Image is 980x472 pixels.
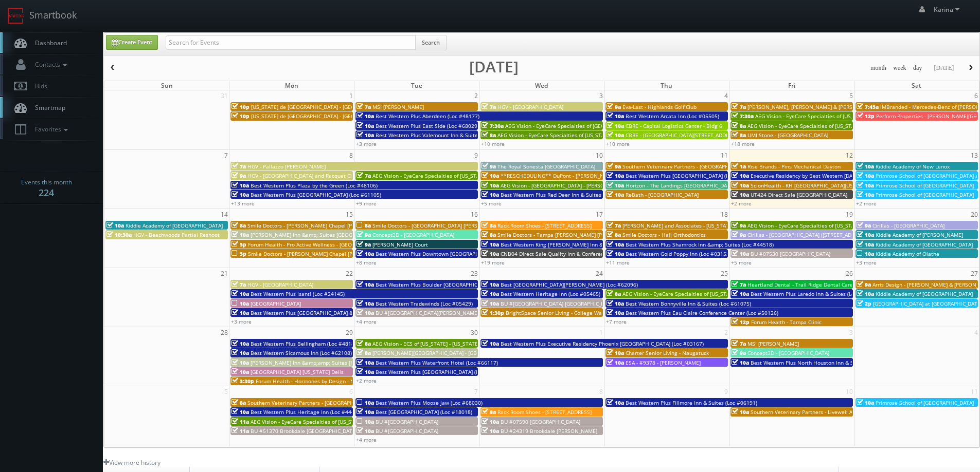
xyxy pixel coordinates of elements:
span: Karina [934,5,963,14]
span: 8a [732,122,746,129]
span: 12p [732,318,750,326]
span: BU #24319 Brookdale [PERSON_NAME] [501,427,597,435]
a: +2 more [731,200,752,207]
span: 7 [223,150,229,161]
span: 1:30p [482,309,504,316]
span: 7a [231,163,246,170]
span: Best Western Plus [GEOGRAPHIC_DATA] (Loc #61105) [251,191,381,198]
span: 10a [231,340,249,347]
span: 7a [732,103,746,110]
span: Best Western Plus Bellingham (Loc #48188) [251,340,359,347]
button: [DATE] [930,62,957,74]
span: 10a [607,131,624,139]
span: 20 [970,209,979,220]
span: Best Western Plus Moose Jaw (Loc #68030) [376,399,483,406]
span: 10:30a [106,231,132,238]
span: 10a [482,172,499,179]
span: 10a [231,408,249,416]
a: +10 more [481,140,505,147]
span: Best Western Plus [GEOGRAPHIC_DATA] & Suites (Loc #61086) [251,309,403,316]
span: 10a [357,427,374,435]
span: 8a [732,131,746,139]
span: 10a [357,309,374,316]
span: Mon [285,81,298,90]
span: Best [GEOGRAPHIC_DATA][PERSON_NAME] (Loc #62096) [501,281,638,288]
span: 10a [857,241,874,248]
span: 8 [348,150,354,161]
a: +10 more [606,140,630,147]
span: 7a [482,103,496,110]
span: 26 [845,268,854,279]
span: 10a [482,300,499,307]
span: 10a [857,290,874,297]
span: 10a [482,427,499,435]
span: 10a [482,191,499,198]
span: 10a [607,112,624,120]
span: AEG Vision - EyeCare Specialties of [US_STATE] – [PERSON_NAME] EyeCare [251,418,433,425]
span: Best Western Plus Shamrock Inn &amp; Suites (Loc #44518) [626,241,774,248]
span: UMI Stone - [GEOGRAPHIC_DATA] [747,131,828,139]
span: BU #[GEOGRAPHIC_DATA] [376,427,438,435]
span: UT424 Direct Sale [GEOGRAPHIC_DATA] [751,191,847,198]
span: Heartland Dental - Trail Ridge Dental Care [747,281,853,288]
span: Best Western Plus North Houston Inn & Suites (Loc #44475) [751,359,899,366]
span: 10a [231,368,249,375]
span: 10a [732,250,749,257]
span: Southern Veterinary Partners - [GEOGRAPHIC_DATA][PERSON_NAME] [622,163,791,170]
span: Best Western Plus [GEOGRAPHIC_DATA] (Loc #50153) [376,368,506,375]
span: 10p [231,103,250,110]
span: 10a [607,349,624,356]
a: +5 more [731,259,752,266]
span: 1a [732,163,746,170]
span: 8a [482,222,496,229]
span: [PERSON_NAME] Court [372,241,428,248]
span: 10a [607,172,624,179]
span: Kiddie Academy of New Lenox [876,163,950,170]
span: 10a [106,222,124,229]
span: CBRE - Capital Logistics Center - Bldg 6 [626,122,722,129]
span: 7a [732,281,746,288]
span: 10a [857,163,874,170]
span: 10a [357,281,374,288]
span: 12 [845,150,854,161]
span: 10a [231,290,249,297]
span: 10a [857,191,874,198]
span: 11a [231,427,249,435]
a: +3 more [231,318,252,325]
span: 7a [732,340,746,347]
span: Best Western Gold Poppy Inn (Loc #03153) [626,250,731,257]
span: **RESCHEDULING** DuPont - [PERSON_NAME] Plantation [501,172,644,179]
span: Best Western Tradewinds (Loc #05429) [376,300,473,307]
span: 10a [231,349,249,356]
span: 9a [357,241,371,248]
span: Best Western Arcata Inn (Loc #05505) [626,112,719,120]
span: 10a [357,418,374,425]
span: 10a [482,340,499,347]
span: Best Western Sicamous Inn (Loc #62108) [251,349,352,356]
span: BrightSpace Senior Living - College Walk [506,309,606,316]
span: Kiddie Academy of [GEOGRAPHIC_DATA] [876,290,973,297]
span: 16 [470,209,479,220]
span: 10 [595,150,604,161]
span: 10a [732,290,749,297]
span: 8a [482,231,496,238]
span: [US_STATE] de [GEOGRAPHIC_DATA] - [GEOGRAPHIC_DATA] [251,112,393,120]
span: AEG Vision - EyeCare Specialties of [US_STATE] – EyeCare in [GEOGRAPHIC_DATA] [372,172,571,179]
span: Events this month [21,177,72,187]
a: +4 more [356,436,377,443]
span: 10a [607,399,624,406]
span: BU #07590 [GEOGRAPHIC_DATA] [501,418,580,425]
span: Executive Residency by Best Western [DATE] (Loc #44764) [751,172,894,179]
span: 2p [857,300,871,307]
a: View more history [103,458,161,467]
span: 10a [357,112,374,120]
span: 10a [857,172,874,179]
span: Best Western Plus Valemount Inn & Suites (Loc #62120) [376,131,514,139]
span: AEG Vision - [GEOGRAPHIC_DATA] - [PERSON_NAME][GEOGRAPHIC_DATA] [501,182,678,189]
span: 10a [732,359,749,366]
span: 8a [357,349,371,356]
span: ESA - #9378 - [PERSON_NAME] [626,359,701,366]
span: 18 [720,209,729,220]
span: Thu [661,81,672,90]
span: 10a [231,231,249,238]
